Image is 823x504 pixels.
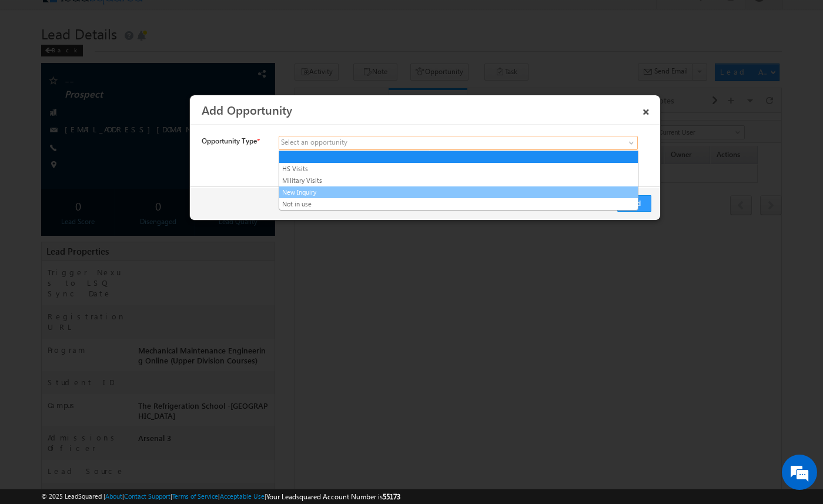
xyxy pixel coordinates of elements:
[636,99,656,120] a: ×
[124,492,170,500] a: Contact Support
[202,136,257,146] span: Opportunity Type
[160,362,213,378] em: Start Chat
[105,492,122,500] a: About
[202,99,636,120] h3: Add Opportunity
[61,62,198,77] div: Chat with us now
[281,137,347,148] div: Select an opportunity
[279,187,638,198] a: New Inquiry
[172,492,218,500] a: Terms of Service
[220,492,265,500] a: Acceptable Use
[15,109,215,352] textarea: Type your message and hit 'Enter'
[41,491,400,502] span: © 2025 LeadSquared | | | | |
[279,163,638,174] a: HS Visits
[279,199,638,209] a: Not in use
[266,492,400,501] span: Your Leadsquared Account Number is
[279,175,638,186] a: Military Visits
[193,6,221,34] div: Minimize live chat window
[20,62,49,77] img: d_60004797649_company_0_60004797649
[383,492,400,501] span: 55173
